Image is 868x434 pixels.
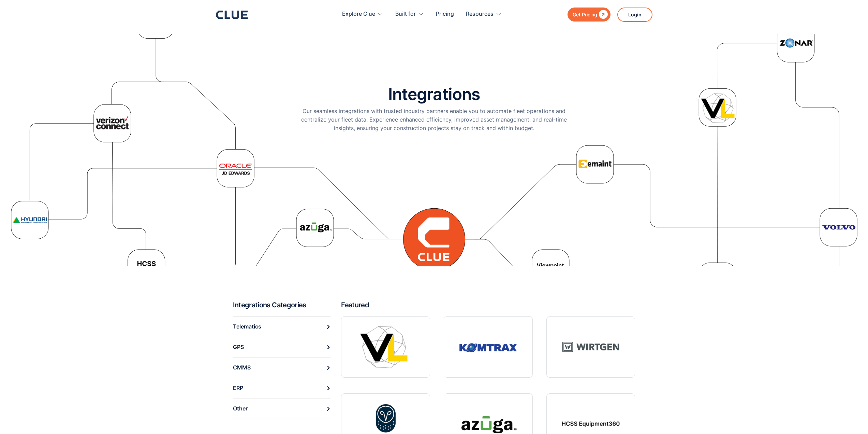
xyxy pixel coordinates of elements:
div: Explore Clue [342,3,375,25]
div: Get Pricing [573,10,597,19]
a: ERP [233,378,331,398]
a: GPS [233,337,331,357]
div: ERP [233,383,243,393]
a: Telematics [233,316,331,337]
div: CMMS [233,362,251,373]
h2: Featured [341,300,635,309]
p: Our seamless integrations with trusted industry partners enable you to automate fleet operations ... [294,107,574,133]
a: CMMS [233,357,331,378]
a: Other [233,398,331,419]
div:  [597,10,608,19]
div: Resources [466,3,494,25]
div: Resources [466,3,502,25]
div: Telematics [233,321,261,332]
a: Get Pricing [568,8,610,22]
div: Built for [395,3,416,25]
div: Explore Clue [342,3,383,25]
h2: Integrations Categories [233,300,336,309]
div: Built for [395,3,424,25]
a: Login [617,8,652,22]
div: GPS [233,342,244,352]
a: Pricing [436,3,454,25]
h1: Integrations [388,85,480,103]
div: Other [233,403,248,414]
